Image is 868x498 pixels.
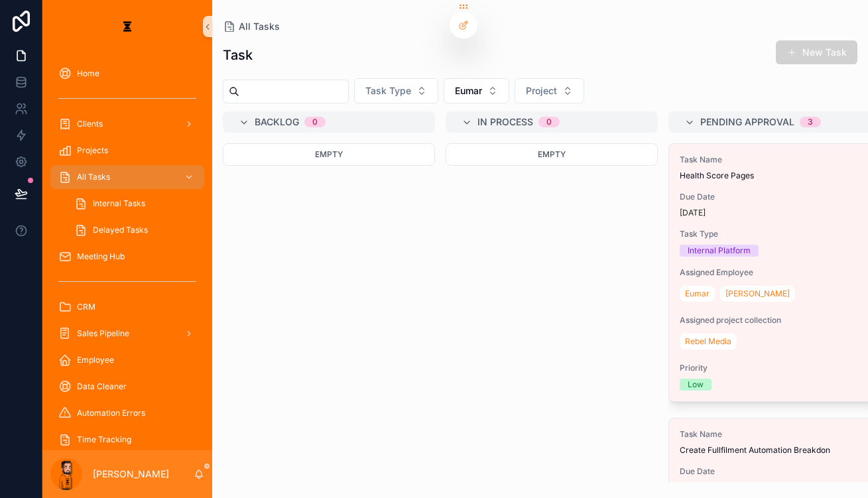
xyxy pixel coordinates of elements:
[477,115,533,129] span: In Process
[50,245,204,269] a: Meeting Hub
[546,117,552,127] div: 0
[700,115,794,129] span: Pending Approval
[66,218,204,242] a: Delayed Tasks
[77,251,125,262] span: Meeting Hub
[776,40,857,64] button: New Task
[808,117,813,127] div: 3
[685,336,731,347] span: Rebel Media
[444,78,509,103] button: Select Button
[42,53,212,450] div: scrollable content
[315,149,343,159] span: Empty
[526,84,557,97] span: Project
[50,112,204,136] a: Clients
[50,401,204,425] a: Automation Errors
[77,119,103,129] span: Clients
[688,245,751,257] div: Internal Platform
[77,145,108,156] span: Projects
[77,408,145,418] span: Automation Errors
[50,295,204,319] a: CRM
[538,149,566,159] span: Empty
[455,84,482,97] span: Eumar
[66,192,204,216] a: Internal Tasks
[50,165,204,189] a: All Tasks
[77,172,110,182] span: All Tasks
[223,20,280,33] a: All Tasks
[223,46,253,64] h1: Task
[680,334,737,349] a: Rebel Media
[117,16,138,37] img: App logo
[725,288,790,299] span: [PERSON_NAME]
[50,322,204,345] a: Sales Pipeline
[93,225,148,235] span: Delayed Tasks
[685,288,710,299] span: Eumar
[93,467,169,481] p: [PERSON_NAME]
[312,117,318,127] div: 0
[77,68,99,79] span: Home
[365,84,411,97] span: Task Type
[77,381,127,392] span: Data Cleaner
[688,379,704,391] div: Low
[77,302,95,312] span: CRM
[255,115,299,129] span: Backlog
[239,20,280,33] span: All Tasks
[515,78,584,103] button: Select Button
[93,198,145,209] span: Internal Tasks
[77,328,129,339] span: Sales Pipeline
[680,286,715,302] a: Eumar
[50,139,204,162] a: Projects
[50,62,204,86] a: Home
[354,78,438,103] button: Select Button
[680,208,706,218] p: [DATE]
[77,355,114,365] span: Employee
[720,286,795,302] a: [PERSON_NAME]
[50,348,204,372] a: Employee
[50,375,204,399] a: Data Cleaner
